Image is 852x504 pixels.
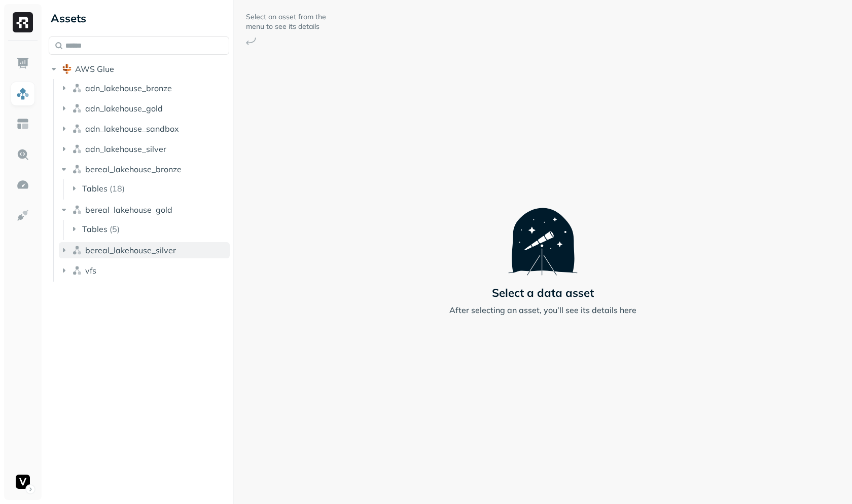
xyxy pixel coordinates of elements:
[85,83,172,93] span: adn_lakehouse_bronze
[59,80,230,96] button: adn_lakehouse_bronze
[508,188,578,275] img: Telescope
[59,121,230,137] button: adn_lakehouse_sandbox
[246,37,256,45] img: Arrow
[16,148,29,161] img: Query Explorer
[59,262,230,279] button: vfs
[72,103,82,113] img: namespace
[85,164,182,174] span: bereal_lakehouse_bronze
[85,245,176,255] span: bereal_lakehouse_silver
[49,10,229,26] div: Assets
[85,265,96,276] span: vfs
[110,224,120,234] p: ( 5 )
[59,141,230,157] button: adn_lakehouse_silver
[62,64,72,74] img: root
[59,161,230,177] button: bereal_lakehouse_bronze
[449,304,636,316] p: After selecting an asset, you’ll see its details here
[75,64,114,74] span: AWS Glue
[72,124,82,134] img: namespace
[59,100,230,117] button: adn_lakehouse_gold
[82,183,108,193] span: Tables
[85,103,163,113] span: adn_lakehouse_gold
[16,209,29,222] img: Integrations
[59,202,230,218] button: bereal_lakehouse_gold
[72,164,82,174] img: namespace
[85,205,172,215] span: bereal_lakehouse_gold
[16,57,29,70] img: Dashboard
[492,286,594,300] p: Select a data asset
[59,242,230,258] button: bereal_lakehouse_silver
[16,87,29,100] img: Assets
[13,12,33,32] img: Ryft
[16,475,30,489] img: Voodoo
[72,205,82,215] img: namespace
[16,178,29,191] img: Optimization
[85,144,166,154] span: adn_lakehouse_silver
[72,265,82,276] img: namespace
[82,224,108,234] span: Tables
[110,183,125,193] p: ( 18 )
[16,118,29,131] img: Asset Explorer
[246,12,327,31] p: Select an asset from the menu to see its details
[72,83,82,93] img: namespace
[72,245,82,255] img: namespace
[72,144,82,154] img: namespace
[69,221,230,237] button: Tables(5)
[69,180,230,197] button: Tables(18)
[85,124,179,134] span: adn_lakehouse_sandbox
[49,61,229,77] button: AWS Glue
